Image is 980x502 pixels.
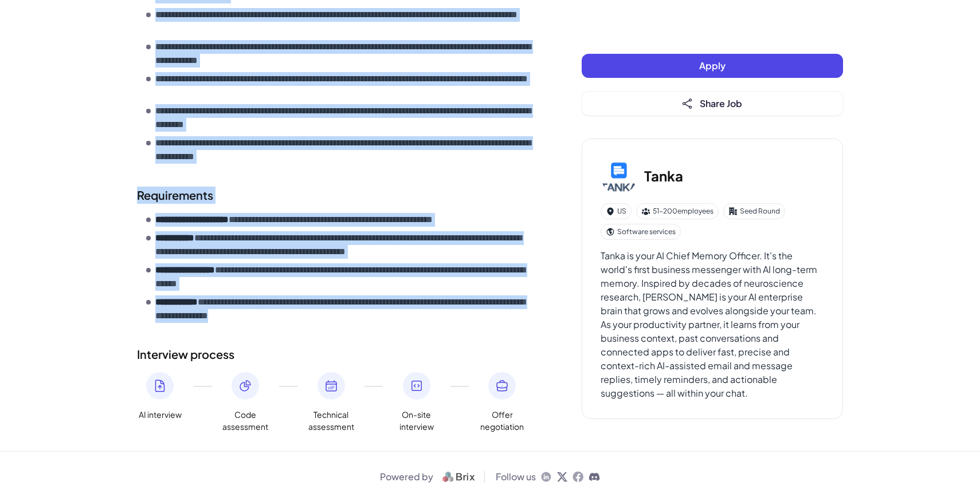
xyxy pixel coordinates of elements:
span: Offer negotiation [479,409,525,433]
h2: Requirements [137,187,536,204]
button: Share Job [582,92,843,116]
h3: Tanka [644,165,683,186]
div: 51-200 employees [636,203,719,219]
span: Technical assessment [308,409,354,433]
div: Tanka is your AI Chief Memory Officer. It's the world's first business messenger with AI long-ter... [601,249,824,400]
div: Seed Round [723,203,785,219]
span: Share Job [700,97,742,109]
span: Powered by [380,470,433,484]
span: Follow us [496,470,536,484]
img: Ta [601,157,637,194]
button: Apply [582,54,843,78]
img: logo [438,470,480,484]
span: AI interview [139,409,182,421]
h2: Interview process [137,346,536,363]
div: US [601,203,632,219]
span: On-site interview [394,409,440,433]
div: Software services [601,224,681,240]
span: Code assessment [222,409,268,433]
span: Apply [699,60,726,72]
